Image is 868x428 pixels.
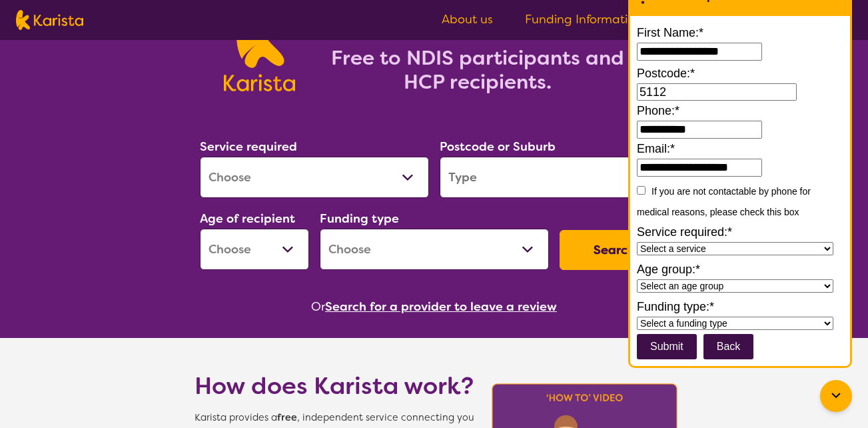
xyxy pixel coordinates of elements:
label: Age of recipient [200,211,295,227]
input: Submit [637,334,697,359]
label: Email:* [637,139,843,159]
a: About us [442,11,493,27]
label: Phone:* [637,101,843,121]
label: Service required:* [637,222,843,242]
button: Search [560,230,669,270]
button: Search for a provider to leave a review [325,297,557,317]
span: Or [311,297,325,317]
input: Enter a 4-digit postcode [637,83,797,101]
label: Funding type [320,211,399,227]
input: Type [440,157,669,198]
b: free [277,411,297,424]
h1: How does Karista work? [195,370,474,402]
label: If you are not contactable by phone for medical reasons, please check this box [637,186,811,217]
label: Service required [200,139,297,155]
label: Funding type:* [637,297,843,317]
h2: Free to NDIS participants and HCP recipients. [311,46,644,94]
label: Postcode or Suburb [440,139,556,155]
label: First Name:* [637,23,843,43]
img: Karista logo [16,10,83,30]
button: Back [703,334,754,359]
a: Funding Information [525,11,656,27]
label: Age group:* [637,259,843,279]
label: Postcode:* [637,63,843,83]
